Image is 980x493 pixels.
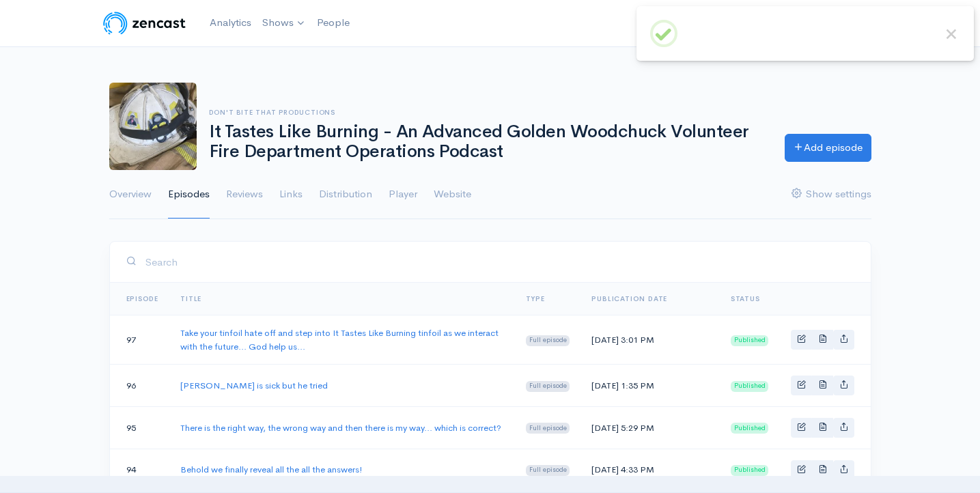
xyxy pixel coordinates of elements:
span: Published [731,381,769,392]
a: Episode [126,294,159,303]
a: Publication date [591,294,667,303]
div: Basic example [791,418,854,438]
a: Analytics [204,8,257,38]
td: 94 [110,449,170,491]
td: [DATE] 4:33 PM [580,449,719,491]
div: Basic example [791,376,854,395]
td: [DATE] 1:35 PM [580,365,719,407]
span: Full episode [526,423,570,434]
span: Status [731,294,760,303]
a: [PERSON_NAME] is sick but he tried [180,380,328,391]
span: Full episode [526,381,570,392]
span: Published [731,465,769,476]
span: Published [731,423,769,434]
span: Full episode [526,465,570,476]
button: Close this dialog [942,25,960,43]
a: Website [434,170,471,219]
td: [DATE] 3:01 PM [580,315,719,365]
a: Behold we finally reveal all the all the answers! [180,464,363,475]
a: Show settings [792,170,871,219]
div: Basic example [791,460,854,480]
a: Take your tinfoil hate off and step into It Tastes Like Burning tinfoil as we interact with the f... [180,327,499,352]
h6: Don't Bite That Productions [209,109,768,116]
a: Title [180,294,201,303]
a: Player [389,170,417,219]
a: Add episode [785,134,871,162]
td: 97 [110,315,170,365]
a: Type [526,294,545,303]
span: Full episode [526,335,570,346]
a: Distribution [319,170,372,219]
a: Reviews [226,170,263,219]
div: Basic example [791,330,854,350]
td: [DATE] 5:29 PM [580,406,719,449]
a: Shows [257,8,311,38]
td: 96 [110,365,170,407]
a: Episodes [168,170,210,219]
a: Links [279,170,303,219]
td: 95 [110,406,170,449]
a: People [311,8,355,38]
a: There is the right way, the wrong way and then there is my way... which is correct? [180,422,501,434]
h1: It Tastes Like Burning - An Advanced Golden Woodchuck Volunteer Fire Department Operations Podcast [209,122,768,161]
input: Search [145,248,854,276]
a: Overview [109,170,152,219]
img: ZenCast Logo [101,10,188,37]
span: Published [731,335,769,346]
